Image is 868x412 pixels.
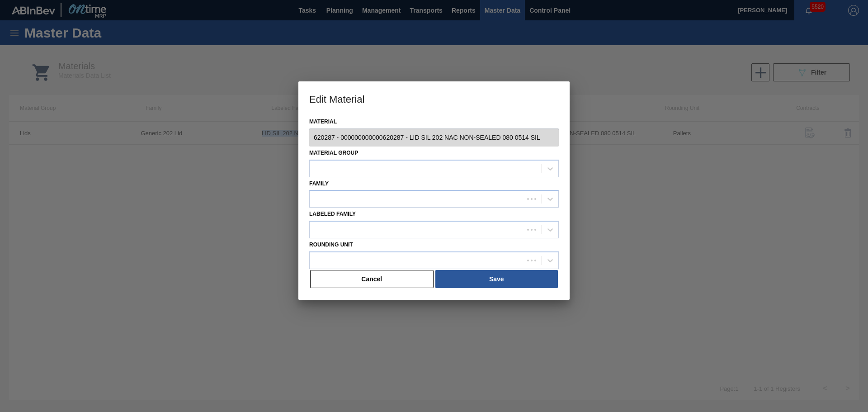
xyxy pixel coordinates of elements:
[309,242,353,248] label: Rounding Unit
[298,81,570,116] h3: Edit Material
[435,270,558,288] button: Save
[309,180,329,187] label: Family
[309,211,356,217] label: Labeled Family
[309,150,358,156] label: Material Group
[309,115,559,128] label: Material
[310,270,434,288] button: Cancel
